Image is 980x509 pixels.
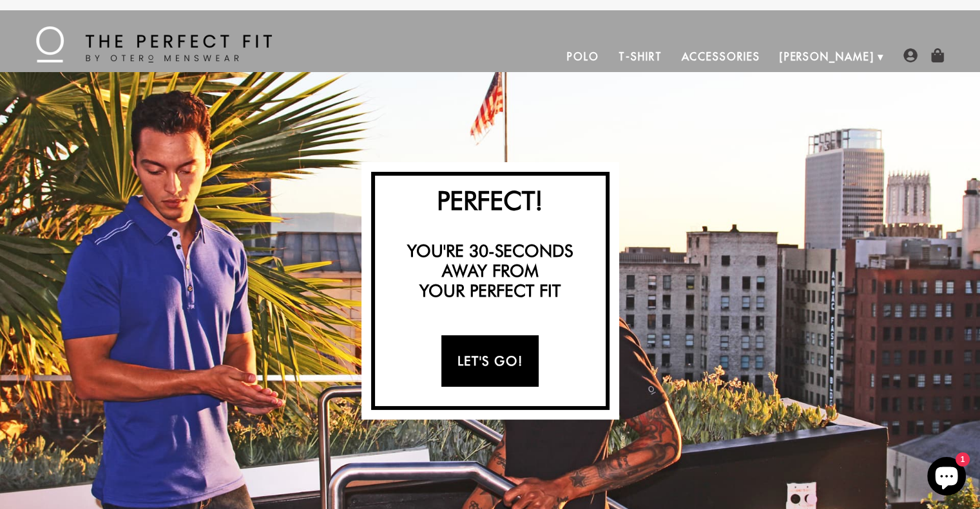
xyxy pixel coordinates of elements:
[770,41,884,72] a: [PERSON_NAME]
[381,185,599,216] h2: Perfect!
[903,48,918,62] img: user-account-icon.png
[381,241,599,301] h3: You're 30-seconds away from your perfect fit
[930,48,945,62] img: shopping-bag-icon.png
[923,457,970,499] inbox-online-store-chat: Shopify online store chat
[671,41,769,72] a: Accessories
[557,41,609,72] a: Polo
[36,26,272,62] img: The Perfect Fit - by Otero Menswear - Logo
[609,41,671,72] a: T-Shirt
[441,335,539,387] a: Let's Go!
